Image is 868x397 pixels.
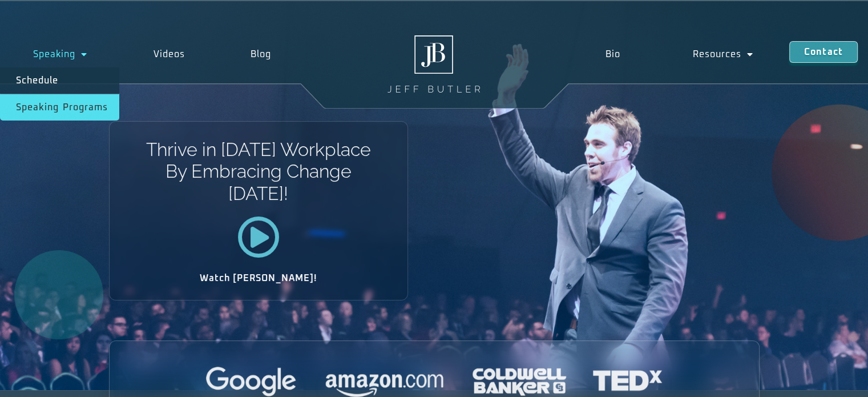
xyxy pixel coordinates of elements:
a: Videos [120,41,218,67]
a: Blog [217,41,304,67]
a: Bio [570,41,657,67]
span: Contact [804,47,843,57]
a: Contact [789,41,858,63]
h1: Thrive in [DATE] Workplace By Embracing Change [DATE]! [145,139,372,204]
a: Resources [656,41,789,67]
nav: Menu [570,41,789,67]
h2: Watch [PERSON_NAME]! [150,274,368,283]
